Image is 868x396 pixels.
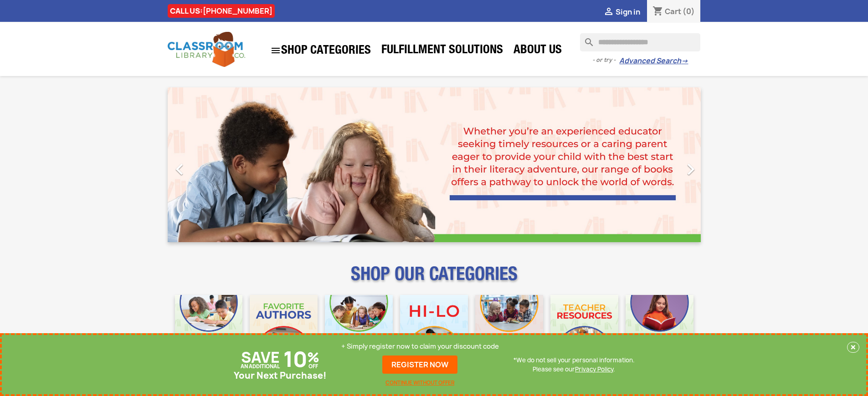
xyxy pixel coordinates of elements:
img: CLC_HiLo_Mobile.jpg [400,295,468,363]
i: search [580,33,591,44]
p: SHOP OUR CATEGORIES [168,271,701,288]
a: SHOP CATEGORIES [266,41,375,61]
i:  [679,158,702,181]
img: Classroom Library Company [168,32,245,67]
i:  [168,158,191,181]
i:  [603,7,614,18]
div: CALL US: [168,4,275,18]
a: Previous [168,87,248,242]
a: Next [621,87,701,242]
img: CLC_Favorite_Authors_Mobile.jpg [250,295,318,363]
img: CLC_Phonics_And_Decodables_Mobile.jpg [325,295,393,363]
a: Advanced Search→ [619,56,688,66]
img: CLC_Fiction_Nonfiction_Mobile.jpg [475,295,543,363]
img: CLC_Dyslexia_Mobile.jpg [626,295,693,363]
i:  [270,45,281,56]
span: (0) [683,6,695,16]
span: Cart [665,6,681,16]
a: [PHONE_NUMBER] [203,6,272,16]
i: shopping_cart [652,6,663,17]
img: CLC_Teacher_Resources_Mobile.jpg [550,295,618,363]
span: - or try - [592,56,619,65]
a: Fulfillment Solutions [377,42,508,60]
ul: Carousel container [168,87,701,242]
span: → [681,56,688,66]
a: About Us [509,42,566,60]
a:  Sign in [603,7,640,17]
input: Search [580,33,700,51]
span: Sign in [616,7,640,17]
img: CLC_Bulk_Mobile.jpg [175,295,243,363]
